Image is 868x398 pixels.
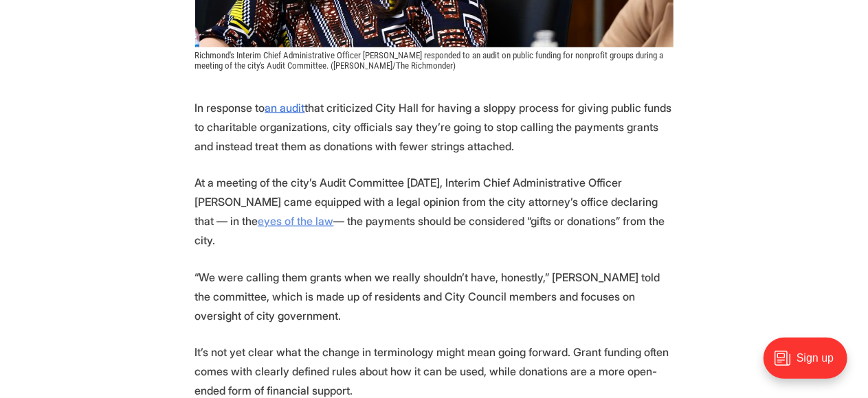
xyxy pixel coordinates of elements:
[195,98,674,156] p: In response to that criticized City Hall for having a sloppy process for giving public funds to c...
[265,101,305,115] a: an audit
[195,173,674,250] p: At a meeting of the city’s Audit Committee [DATE], Interim Chief Administrative Officer [PERSON_N...
[752,331,868,398] iframe: portal-trigger
[258,214,334,228] a: eyes of the law
[195,268,674,325] p: “We were calling them grants when we really shouldn’t have, honestly,” [PERSON_NAME] told the com...
[195,50,666,71] span: Richmond's Interim Chief Administrative Officer [PERSON_NAME] responded to an audit on public fun...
